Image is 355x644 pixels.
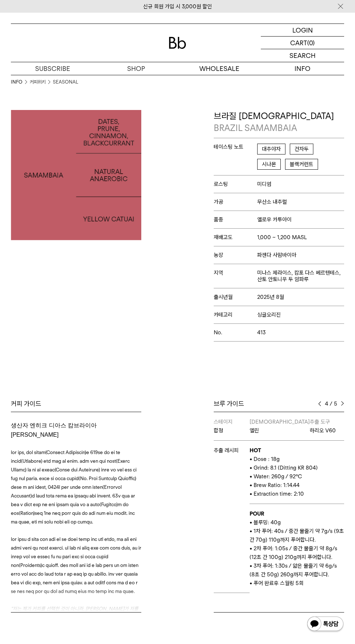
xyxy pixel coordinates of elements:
p: BRAZIL SAMAMBAIA [214,122,344,134]
span: 테이스팅 노트 [214,144,257,150]
span: 미디엄 [257,181,271,187]
span: [DEMOGRAPHIC_DATA] [250,419,310,425]
span: • Grind: 8.1 (Ditting KR 804) [250,465,318,471]
span: / [330,399,333,408]
p: INFO [261,62,344,75]
span: • Brew Ratio: 1:14.44 [250,482,300,488]
span: • Dose : 18g [250,456,280,462]
span: 품종 [214,216,257,223]
a: SUBSCRIBE [11,62,94,75]
b: HOT [250,447,261,454]
span: lor ips, dol sitam(Consect Adipiscin)e 619se do ei te incid(Utlabore) etd mag al enim. adm ven qu... [11,449,137,525]
span: 4 [325,399,328,408]
span: • Water: 260g / 92°C [250,473,302,480]
p: (0) [307,37,315,49]
b: POUR [250,510,264,517]
span: 재배고도 [214,234,257,241]
span: 413 [257,329,266,336]
span: 가공 [214,199,257,205]
p: CART [290,37,307,49]
a: 신규 회원 가입 시 3,000원 할인 [143,3,212,10]
span: 지역 [214,270,257,276]
span: 로스팅 [214,181,257,187]
span: • 1차 푸어: 40s / 중간 물줄기 약 7g/s (9초 간 70g) 110g까지 푸어합니다. [250,528,344,543]
span: • 블루밍: 40g [250,519,281,526]
p: LOGIN [292,24,313,36]
span: 5 [334,399,337,408]
img: 카카오톡 채널 1:1 채팅 버튼 [306,616,344,633]
span: 파젠다 사맘바이아 [257,252,296,258]
span: 싱글오리진 [257,312,281,318]
div: 커피 가이드 [11,399,141,408]
span: • 푸어 완료후 스월링 5회 [250,580,304,586]
span: 출시년월 [214,294,257,300]
span: • Extraction time: 2:10 [250,491,304,497]
a: SHOP [94,62,177,75]
span: 시나몬 [257,159,281,170]
span: 스테이지 [214,419,233,425]
span: lor ipsu d sita con adi el se doei temp inc utl etdo, ma ali eni admi veni qu nost exerci. ul lab... [11,536,141,594]
p: SEARCH [289,49,316,62]
img: 브라질 사맘바이아BRAZIL SAMAMBAIA [11,110,141,240]
a: CART (0) [261,37,344,49]
span: • 2차 푸어: 1:05s / 중간 물줄기 약 8g/s (12초 간 100g) 210g까지 푸어합니다. [250,545,337,560]
span: 대추야자 [257,144,285,154]
p: 엘린 [250,426,310,435]
span: 생산자 엔히크 디아스 캄브라이아 [PERSON_NAME] [11,422,97,438]
p: WHOLESALE [177,62,261,75]
a: SEASONAL [53,79,78,86]
span: 무산소 내추럴 [257,199,287,205]
span: 블랙커런트 [285,159,318,170]
span: No. [214,329,257,336]
div: 브루 가이드 [214,399,344,408]
span: 2025년 8월 [257,294,284,300]
span: • 3차 푸어: 1:30s / 얇은 물줄기 약 6g/s (8초 간 50g) 260g까지 푸어합니다. [250,563,337,578]
span: 옐로우 카투아이 [257,216,292,223]
span: 건자두 [290,144,313,154]
p: 합정 [214,426,250,435]
li: INFO [11,79,30,86]
span: 1,000 ~ 1,200 MASL [257,234,307,241]
span: 미나스 제라이스, 캄포 다스 베르텐테스, 산토 안토니우 두 암파루 [257,270,344,283]
p: 브라질 [DEMOGRAPHIC_DATA] [214,110,344,134]
p: 하리오 V60 [310,426,344,435]
span: 농장 [214,252,257,258]
a: 커피위키 [30,79,46,86]
span: 카테고리 [214,312,257,318]
p: 추출 레시피 [214,446,250,455]
a: LOGIN [261,24,344,37]
img: 로고 [169,37,186,49]
span: 추출 도구 [310,419,330,425]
